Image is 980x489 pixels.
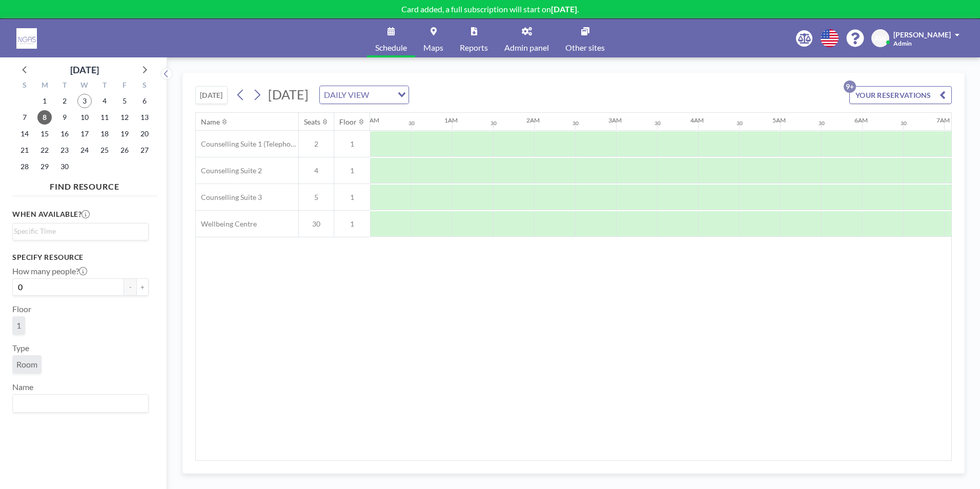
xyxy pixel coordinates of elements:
[496,19,557,57] a: Admin panel
[37,94,52,108] span: Monday, September 1, 2025
[17,127,32,141] span: Sunday, September 14, 2025
[849,86,952,104] button: YOUR RESERVATIONS9+
[137,127,152,141] span: Saturday, September 20, 2025
[334,166,370,175] span: 1
[409,120,415,127] div: 30
[452,19,496,57] a: Reports
[460,44,488,52] span: Reports
[299,193,334,202] span: 5
[37,110,52,125] span: Monday, September 8, 2025
[94,79,114,93] div: T
[117,110,132,125] span: Friday, September 12, 2025
[57,94,72,108] span: Tuesday, September 2, 2025
[375,44,407,52] span: Schedule
[844,80,856,93] p: 9+
[557,19,613,57] a: Other sites
[819,120,825,127] div: 30
[372,88,392,101] input: Search for option
[304,117,320,127] div: Seats
[35,79,55,93] div: M
[737,120,743,127] div: 30
[16,28,37,49] img: organization-logo
[37,143,52,157] span: Monday, September 22, 2025
[444,116,458,124] div: 1AM
[12,382,33,392] label: Name
[137,143,152,157] span: Saturday, September 27, 2025
[134,79,154,93] div: S
[12,177,157,192] h4: FIND RESOURCE
[114,79,134,93] div: F
[57,127,72,141] span: Tuesday, September 16, 2025
[936,116,950,124] div: 7AM
[12,304,31,314] label: Floor
[37,159,52,174] span: Monday, September 29, 2025
[55,79,75,93] div: T
[854,116,868,124] div: 6AM
[70,63,99,77] div: [DATE]
[655,120,661,127] div: 30
[77,94,92,108] span: Wednesday, September 3, 2025
[608,116,622,124] div: 3AM
[322,88,371,101] span: DAILY VIEW
[299,219,334,229] span: 30
[57,110,72,125] span: Tuesday, September 9, 2025
[117,143,132,157] span: Friday, September 26, 2025
[526,116,540,124] div: 2AM
[299,139,334,149] span: 2
[17,143,32,157] span: Sunday, September 21, 2025
[12,266,87,276] label: How many people?
[504,44,549,52] span: Admin panel
[334,193,370,202] span: 1
[196,193,262,202] span: Counselling Suite 3
[97,127,112,141] span: Thursday, September 18, 2025
[901,120,907,127] div: 30
[77,110,92,125] span: Wednesday, September 10, 2025
[13,223,148,239] div: Search for option
[565,44,605,52] span: Other sites
[299,166,334,175] span: 4
[14,397,142,410] input: Search for option
[367,19,415,57] a: Schedule
[97,110,112,125] span: Thursday, September 11, 2025
[339,117,357,127] div: Floor
[268,87,309,102] span: [DATE]
[893,39,912,47] span: Admin
[320,86,409,104] div: Search for option
[201,117,220,127] div: Name
[415,19,452,57] a: Maps
[137,94,152,108] span: Saturday, September 6, 2025
[97,94,112,108] span: Thursday, September 4, 2025
[97,143,112,157] span: Thursday, September 25, 2025
[12,253,149,262] h3: Specify resource
[137,110,152,125] span: Saturday, September 13, 2025
[136,278,149,296] button: +
[124,278,136,296] button: -
[772,116,786,124] div: 5AM
[551,4,577,14] b: [DATE]
[117,127,132,141] span: Friday, September 19, 2025
[334,219,370,229] span: 1
[491,120,497,127] div: 30
[334,139,370,149] span: 1
[196,219,257,229] span: Wellbeing Centre
[37,127,52,141] span: Monday, September 15, 2025
[57,159,72,174] span: Tuesday, September 30, 2025
[16,359,37,370] span: Room
[75,79,95,93] div: W
[196,166,262,175] span: Counselling Suite 2
[690,116,704,124] div: 4AM
[17,110,32,125] span: Sunday, September 7, 2025
[573,120,579,127] div: 30
[16,320,21,331] span: 1
[15,79,35,93] div: S
[195,86,228,104] button: [DATE]
[874,34,887,43] span: AW
[57,143,72,157] span: Tuesday, September 23, 2025
[196,139,298,149] span: Counselling Suite 1 (Telephone)
[893,30,951,39] span: [PERSON_NAME]
[77,127,92,141] span: Wednesday, September 17, 2025
[423,44,443,52] span: Maps
[117,94,132,108] span: Friday, September 5, 2025
[14,226,142,237] input: Search for option
[362,116,379,124] div: 12AM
